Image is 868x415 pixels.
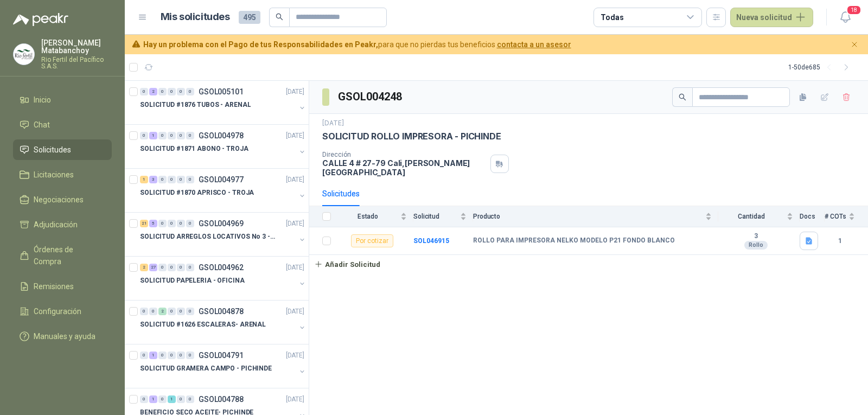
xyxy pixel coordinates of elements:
[13,189,112,210] a: Negociaciones
[338,88,404,105] h3: GSOL004248
[140,395,148,403] div: 0
[140,188,254,198] p: SOLICITUD #1870 APRISCO - TROJA
[13,301,112,322] a: Configuración
[199,264,244,271] p: GSOL004962
[140,276,245,286] p: SOLICITUD PAPELERIA - OFICINA
[140,305,307,340] a: 0 0 2 0 0 0 GSOL004878[DATE] SOLICITUD #1626 ESCALERAS- ARENAL
[149,352,157,359] div: 1
[199,176,244,183] p: GSOL004977
[140,349,307,384] a: 0 1 0 0 0 0 GSOL004791[DATE] SOLICITUD GRAMERA CAMPO - PICHINDE
[158,308,167,315] div: 2
[140,232,275,242] p: SOLICITUD ARREGLOS LOCATIVOS No 3 - PICHINDE
[168,352,176,359] div: 0
[718,206,800,227] th: Cantidad
[140,217,307,252] a: 21 5 0 0 0 0 GSOL004969[DATE] SOLICITUD ARREGLOS LOCATIVOS No 3 - PICHINDE
[177,88,185,95] div: 0
[143,39,571,50] span: para que no pierdas tus beneficios
[800,206,825,227] th: Docs
[34,280,74,292] span: Remisiones
[473,213,703,220] span: Producto
[140,220,148,227] div: 21
[34,194,84,206] span: Negociaciones
[158,352,167,359] div: 0
[14,44,34,65] img: Company Logo
[140,261,307,296] a: 2 27 0 0 0 0 GSOL004962[DATE] SOLICITUD PAPELERIA - OFICINA
[199,220,244,227] p: GSOL004969
[846,5,861,15] span: 18
[718,232,793,241] b: 3
[140,132,148,139] div: 0
[186,176,194,183] div: 0
[848,38,861,52] button: Cerrar
[276,13,283,21] span: search
[140,129,307,164] a: 0 1 0 0 0 0 GSOL004978[DATE] SOLICITUD #1871 ABONO - TROJA
[149,264,157,271] div: 27
[158,132,167,139] div: 0
[199,132,244,139] p: GSOL004978
[413,237,449,245] a: SOL046915
[140,100,251,110] p: SOLICITUD #1876 TUBOS - ARENAL
[186,88,194,95] div: 0
[168,308,176,315] div: 0
[177,352,185,359] div: 0
[199,88,244,95] p: GSOL005101
[177,395,185,403] div: 0
[199,352,244,359] p: GSOL004791
[186,308,194,315] div: 0
[158,88,167,95] div: 0
[34,330,95,342] span: Manuales y ayuda
[149,308,157,315] div: 0
[286,131,304,141] p: [DATE]
[186,395,194,403] div: 0
[140,85,307,120] a: 0 2 0 0 0 0 GSOL005101[DATE] SOLICITUD #1876 TUBOS - ARENAL
[286,307,304,317] p: [DATE]
[149,176,157,183] div: 3
[199,308,244,315] p: GSOL004878
[286,350,304,361] p: [DATE]
[177,176,185,183] div: 0
[186,264,194,271] div: 0
[34,94,51,106] span: Inicio
[168,264,176,271] div: 0
[158,176,167,183] div: 0
[34,244,101,267] span: Órdenes de Compra
[140,144,248,154] p: SOLICITUD #1871 ABONO - TROJA
[186,352,194,359] div: 0
[825,206,868,227] th: # COTs
[286,263,304,273] p: [DATE]
[168,132,176,139] div: 0
[413,206,473,227] th: Solicitud
[158,395,167,403] div: 0
[34,169,74,181] span: Licitaciones
[322,118,344,129] p: [DATE]
[158,220,167,227] div: 0
[337,213,398,220] span: Estado
[186,220,194,227] div: 0
[413,213,458,220] span: Solicitud
[13,239,112,272] a: Órdenes de Compra
[679,93,686,101] span: search
[161,9,230,25] h1: Mis solicitudes
[140,352,148,359] div: 0
[286,394,304,405] p: [DATE]
[473,206,718,227] th: Producto
[13,214,112,235] a: Adjudicación
[149,132,157,139] div: 1
[149,220,157,227] div: 5
[497,40,571,49] a: contacta a un asesor
[168,220,176,227] div: 0
[601,11,623,23] div: Todas
[140,264,148,271] div: 2
[337,206,413,227] th: Estado
[140,176,148,183] div: 1
[177,132,185,139] div: 0
[718,213,784,220] span: Cantidad
[186,132,194,139] div: 0
[13,326,112,347] a: Manuales y ayuda
[825,236,855,246] b: 1
[13,13,68,26] img: Logo peakr
[177,264,185,271] div: 0
[34,305,81,317] span: Configuración
[286,87,304,97] p: [DATE]
[322,188,360,200] div: Solicitudes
